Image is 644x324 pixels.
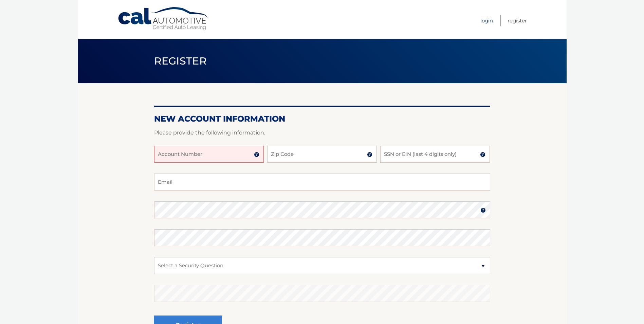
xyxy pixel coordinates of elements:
[154,55,207,67] span: Register
[154,174,490,191] input: Email
[254,152,259,157] img: tooltip.svg
[508,15,527,26] a: Register
[367,152,372,157] img: tooltip.svg
[480,15,493,26] a: Login
[154,114,490,124] h2: New Account Information
[267,146,377,163] input: Zip Code
[480,152,485,157] img: tooltip.svg
[154,146,264,163] input: Account Number
[380,146,490,163] input: SSN or EIN (last 4 digits only)
[480,208,486,213] img: tooltip.svg
[154,128,490,138] p: Please provide the following information.
[117,7,209,31] a: Cal Automotive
